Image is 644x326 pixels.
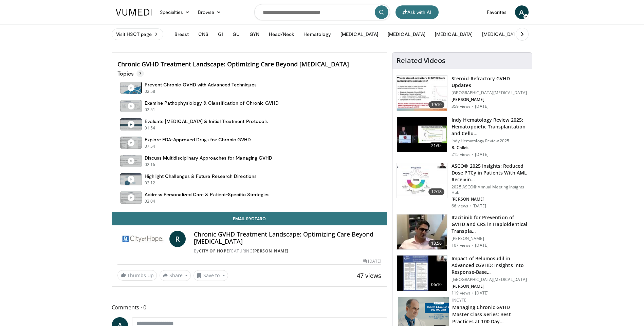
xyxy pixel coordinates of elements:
[145,180,155,186] p: 02:12
[472,104,474,109] div: ·
[452,203,468,209] p: 66 views
[145,191,270,198] h4: Address Personalized Care & Patient-Specific Strategies
[452,104,471,109] p: 359 views
[117,270,157,281] a: Thumbs Up
[299,27,335,41] button: Hematology
[395,5,439,19] button: Ask with AI
[397,256,447,291] img: 6cefa47c-8f40-466c-8346-358aa5377a0f.150x105_q85_crop-smart_upscale.jpg
[384,27,429,41] button: [MEDICAL_DATA]
[452,297,466,303] a: Incyte
[145,107,155,113] p: 02:51
[452,277,528,282] p: [GEOGRAPHIC_DATA][MEDICAL_DATA]
[169,231,186,247] a: R
[452,214,528,235] h3: Itacitinib for Prevention of GVHD and CRS in Haploidentical Transpla…
[452,284,528,289] p: [PERSON_NAME]
[397,215,447,250] img: afc88934-2876-4f86-86af-753481d901d6.150x105_q85_crop-smart_upscale.jpg
[228,27,244,41] button: GU
[452,138,528,144] p: Indy Hematology Review 2025
[397,76,447,111] img: 749ac8d2-2432-494b-86f9-defa038cb768.150x105_q85_crop-smart_upscale.jpg
[475,152,489,157] p: [DATE]
[145,137,251,143] h4: Explore FDA-Approved Drugs for Chronic GVHD
[136,70,144,77] span: 7
[397,163,447,198] img: 93c659c5-c4bc-4355-ad04-ee8bed9af200.150x105_q85_crop-smart_upscale.jpg
[428,188,445,195] span: 12:18
[145,162,155,168] p: 02:16
[475,243,489,248] p: [DATE]
[397,57,445,65] h4: Related Videos
[145,100,279,106] h4: Examine Pathophysiology & Classification of Chronic GVHD
[452,145,528,150] p: R. Childs
[452,117,528,137] h3: Indy Hematology Review 2025: Hematopoietic Transplantation and Cellu…
[428,240,445,247] span: 13:56
[475,290,489,296] p: [DATE]
[117,70,144,77] p: Topics
[472,290,474,296] div: ·
[397,255,528,296] a: 06:10 Impact of Belumosudil in Advanced cGVHD: Insights into Response-Base… [GEOGRAPHIC_DATA][MED...
[397,117,528,157] a: 21:35 Indy Hematology Review 2025: Hematopoietic Transplantation and Cellu… Indy Hematology Revie...
[112,303,387,312] span: Comments 0
[194,270,228,281] button: Save to
[145,82,257,88] h4: Prevent Chronic GVHD with Advanced Techniques
[254,4,390,20] input: Search topics, interventions
[483,5,511,19] a: Favorites
[452,197,528,202] p: [PERSON_NAME]
[428,142,445,149] span: 21:35
[117,61,382,68] h4: Chronic GVHD Treatment Landscape: Optimizing Care Beyond [MEDICAL_DATA]
[472,243,474,248] div: ·
[363,258,381,264] div: [DATE]
[397,214,528,250] a: 13:56 Itacitinib for Prevention of GVHD and CRS in Haploidentical Transpla… [PERSON_NAME] 107 vie...
[475,104,489,109] p: [DATE]
[452,97,528,102] p: [PERSON_NAME]
[470,203,471,209] div: ·
[452,243,471,248] p: 107 views
[199,248,229,254] a: City of Hope
[117,231,167,247] img: City of Hope
[452,75,528,89] h3: Steroid-Refractory GVHD Updates
[452,236,528,241] p: [PERSON_NAME]
[145,143,155,149] p: 07:54
[397,163,528,209] a: 12:18 ASCO® 2025 Insights: Reduced Dose PTCy in Patients With AML Receivin… 2025 ASCO® Annual Mee...
[145,198,155,204] p: 03:04
[214,27,227,41] button: GI
[160,270,191,281] button: Share
[156,5,194,19] a: Specialties
[116,9,152,16] img: VuMedi Logo
[194,5,225,19] a: Browse
[452,290,471,296] p: 119 views
[452,184,528,195] p: 2025 ASCO® Annual Meeting Insights Hub
[428,101,445,108] span: 19:10
[452,152,471,157] p: 215 views
[145,88,155,95] p: 02:58
[428,281,445,288] span: 06:10
[145,118,268,124] h4: Evaluate [MEDICAL_DATA] & Initial Treatment Protocols
[431,27,477,41] button: [MEDICAL_DATA]
[336,27,382,41] button: [MEDICAL_DATA]
[452,304,511,325] a: Managing Chronic GVHD Master Class Series: Best Practices at 100 Day…
[473,203,486,209] p: [DATE]
[194,27,213,41] button: CNS
[478,27,524,41] button: [MEDICAL_DATA]
[397,117,447,152] img: 5c987b30-b0ce-43ae-a877-b2d7db74d8ef.150x105_q85_crop-smart_upscale.jpg
[452,255,528,276] h3: Impact of Belumosudil in Advanced cGVHD: Insights into Response-Base…
[472,152,474,157] div: ·
[245,27,263,41] button: GYN
[194,248,381,254] div: By FEATURING
[112,28,163,40] a: Visit HSCT page
[357,271,381,280] span: 47 views
[397,75,528,111] a: 19:10 Steroid-Refractory GVHD Updates [GEOGRAPHIC_DATA][MEDICAL_DATA] [PERSON_NAME] 359 views · [...
[452,163,528,183] h3: ASCO® 2025 Insights: Reduced Dose PTCy in Patients With AML Receivin…
[145,155,273,161] h4: Discuss Multidisciplinary Approaches for Managing GVHD
[452,90,528,96] p: [GEOGRAPHIC_DATA][MEDICAL_DATA]
[194,231,381,245] h4: Chronic GVHD Treatment Landscape: Optimizing Care Beyond [MEDICAL_DATA]
[170,27,193,41] button: Breast
[112,212,387,225] a: Email Ryotaro
[145,173,257,179] h4: Highlight Challenges & Future Research Directions
[515,5,529,19] a: A
[253,248,289,254] a: [PERSON_NAME]
[265,27,298,41] button: Head/Neck
[145,125,155,131] p: 01:54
